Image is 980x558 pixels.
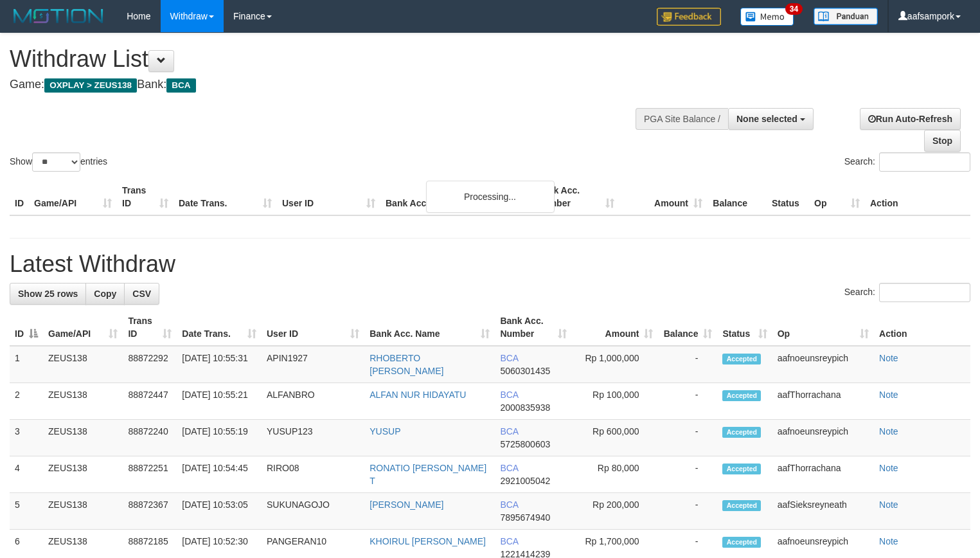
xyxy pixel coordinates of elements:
[132,289,151,299] span: CSV
[10,420,43,456] td: 3
[736,114,797,124] span: None selected
[879,536,898,546] a: Note
[572,420,659,456] td: Rp 600,000
[924,130,961,152] a: Stop
[619,179,708,215] th: Amount
[879,390,898,400] a: Note
[722,390,761,401] span: Accepted
[177,383,262,420] td: [DATE] 10:55:21
[10,309,43,346] th: ID: activate to sort column descending
[879,283,970,302] input: Search:
[177,309,262,346] th: Date Trans.: activate to sort column ascending
[572,346,659,383] td: Rp 1,000,000
[262,420,364,456] td: YUSUP123
[879,353,898,363] a: Note
[500,426,518,437] span: BCA
[43,346,123,383] td: ZEUS138
[572,493,659,530] td: Rp 200,000
[879,463,898,473] a: Note
[370,426,400,437] a: YUSUP
[262,383,364,420] td: ALFANBRO
[500,476,550,486] span: Copy 2921005042 to clipboard
[123,309,177,346] th: Trans ID: activate to sort column ascending
[658,309,717,346] th: Balance: activate to sort column ascending
[722,354,761,364] span: Accepted
[43,493,123,530] td: ZEUS138
[531,179,619,215] th: Bank Acc. Number
[177,420,262,456] td: [DATE] 10:55:19
[364,309,495,346] th: Bank Acc. Name: activate to sort column ascending
[722,537,761,548] span: Accepted
[500,439,550,449] span: Copy 5725800603 to clipboard
[809,179,865,215] th: Op
[43,420,123,456] td: ZEUS138
[658,493,717,530] td: -
[177,456,262,493] td: [DATE] 10:54:45
[10,251,970,277] h1: Latest Withdraw
[722,427,761,438] span: Accepted
[772,383,874,420] td: aafThorrachana
[772,346,874,383] td: aafnoeunsreypich
[860,108,961,130] a: Run Auto-Refresh
[85,283,125,305] a: Copy
[500,512,550,523] span: Copy 7895674940 to clipboard
[10,493,43,530] td: 5
[500,402,550,413] span: Copy 2000835938 to clipboard
[370,353,443,376] a: RHOBERTO [PERSON_NAME]
[500,366,550,376] span: Copy 5060301435 to clipboard
[174,179,277,215] th: Date Trans.
[10,383,43,420] td: 2
[177,346,262,383] td: [DATE] 10:55:31
[262,456,364,493] td: RIRO08
[10,283,86,305] a: Show 25 rows
[166,78,195,93] span: BCA
[772,493,874,530] td: aafSieksreyneath
[124,283,159,305] a: CSV
[18,289,78,299] span: Show 25 rows
[10,456,43,493] td: 4
[123,456,177,493] td: 88872251
[123,346,177,383] td: 88872292
[117,179,174,215] th: Trans ID
[722,500,761,511] span: Accepted
[658,420,717,456] td: -
[572,309,659,346] th: Amount: activate to sort column ascending
[658,383,717,420] td: -
[43,456,123,493] td: ZEUS138
[844,283,970,302] label: Search:
[370,390,466,400] a: ALFAN NUR HIDAYATU
[123,493,177,530] td: 88872367
[879,500,898,510] a: Note
[865,179,970,215] th: Action
[500,536,518,546] span: BCA
[636,108,728,130] div: PGA Site Balance /
[262,309,364,346] th: User ID: activate to sort column ascending
[772,456,874,493] td: aafThorrachana
[500,500,518,510] span: BCA
[370,463,486,486] a: RONATIO [PERSON_NAME] T
[277,179,380,215] th: User ID
[370,536,486,546] a: KHOIRUL [PERSON_NAME]
[94,289,116,299] span: Copy
[262,346,364,383] td: APIN1927
[657,8,721,26] img: Feedback.jpg
[10,346,43,383] td: 1
[500,390,518,400] span: BCA
[814,8,878,25] img: panduan.png
[495,309,571,346] th: Bank Acc. Number: activate to sort column ascending
[123,420,177,456] td: 88872240
[10,46,641,72] h1: Withdraw List
[10,6,107,26] img: MOTION_logo.png
[767,179,809,215] th: Status
[43,383,123,420] td: ZEUS138
[500,353,518,363] span: BCA
[572,456,659,493] td: Rp 80,000
[10,152,107,172] label: Show entries
[370,500,443,510] a: [PERSON_NAME]
[879,426,898,437] a: Note
[879,152,970,172] input: Search:
[874,309,970,346] th: Action
[43,309,123,346] th: Game/API: activate to sort column ascending
[262,493,364,530] td: SUKUNAGOJO
[717,309,772,346] th: Status: activate to sort column ascending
